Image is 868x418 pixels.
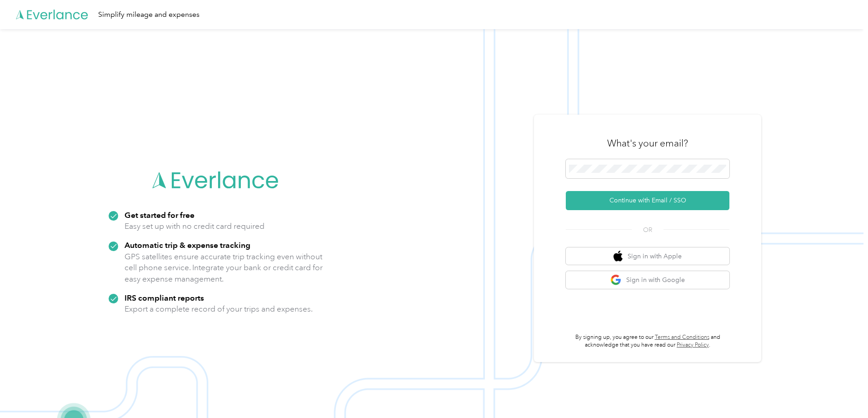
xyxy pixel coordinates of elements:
p: Easy set up with no credit card required [125,221,264,232]
button: apple logoSign in with Apple [566,247,729,265]
p: By signing up, you agree to our and acknowledge that you have read our . [566,333,729,349]
strong: Get started for free [125,210,195,220]
button: google logoSign in with Google [566,271,729,289]
a: Terms and Conditions [655,334,709,341]
img: google logo [610,274,622,286]
p: GPS satellites ensure accurate trip tracking even without cell phone service. Integrate your bank... [125,251,323,285]
strong: Automatic trip & expense tracking [125,240,250,250]
a: Privacy Policy [677,342,709,348]
p: Export a complete record of your trips and expenses. [125,303,313,315]
img: apple logo [614,251,623,262]
div: Simplify mileage and expenses [98,9,200,20]
strong: IRS compliant reports [125,293,204,302]
button: Continue with Email / SSO [566,191,729,210]
span: OR [632,225,663,235]
h3: What's your email? [607,137,688,150]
